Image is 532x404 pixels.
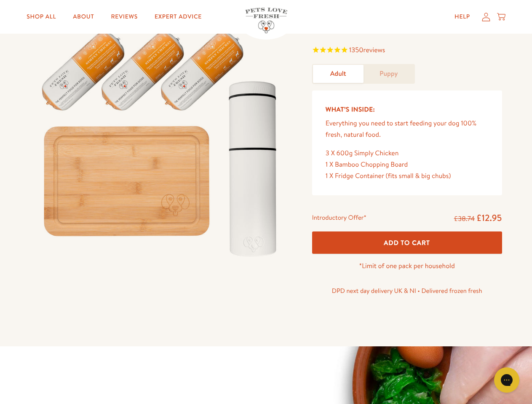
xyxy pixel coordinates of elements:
a: Puppy [364,65,414,83]
span: 1350 reviews [349,45,385,55]
a: Reviews [104,8,144,25]
a: Expert Advice [148,8,209,25]
span: Add To Cart [384,238,430,247]
div: Introductory Offer* [312,212,366,225]
p: *Limit of one pack per household [312,260,502,272]
h1: Taster Pack [312,15,502,38]
a: About [66,8,101,25]
span: Rated 4.8 out of 5 stars 1350 reviews [312,45,502,57]
span: reviews [364,45,385,55]
button: Add To Cart [312,231,502,254]
span: 1 X Bamboo Chopping Board [326,160,408,169]
a: Help [448,8,477,25]
div: 1 X Fridge Container (fits small & big chubs) [326,170,489,182]
s: £38.74 [454,214,475,223]
a: Shop All [20,8,63,25]
h5: What’s Inside: [326,104,489,115]
p: DPD next day delivery UK & NI • Delivered frozen fresh [312,285,502,296]
span: £12.95 [476,212,502,224]
p: Everything you need to start feeding your dog 100% fresh, natural food. [326,118,489,141]
img: Taster Pack - Adult [30,15,292,266]
img: Pets Love Fresh [245,8,287,33]
iframe: Gorgias live chat messenger [490,364,524,396]
a: Adult [313,65,364,83]
div: 3 X 600g Simply Chicken [326,148,489,159]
